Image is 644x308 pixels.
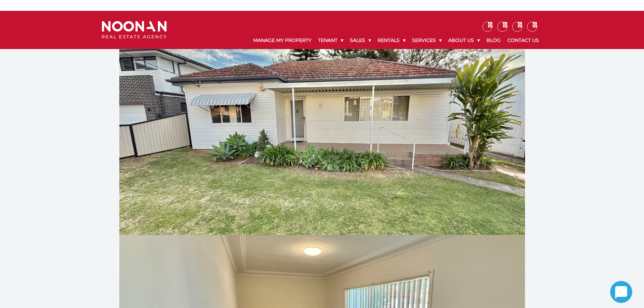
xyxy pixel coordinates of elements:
a: Sales [347,32,374,49]
a: Services [409,32,445,49]
a: Contact Us [504,32,542,49]
a: Blog [483,32,504,49]
a: Manage My Property [250,32,315,49]
a: Tenant [315,32,347,49]
a: Rentals [374,32,409,49]
a: About Us [445,32,483,49]
img: Noonan Real Estate Agency [102,21,167,39]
